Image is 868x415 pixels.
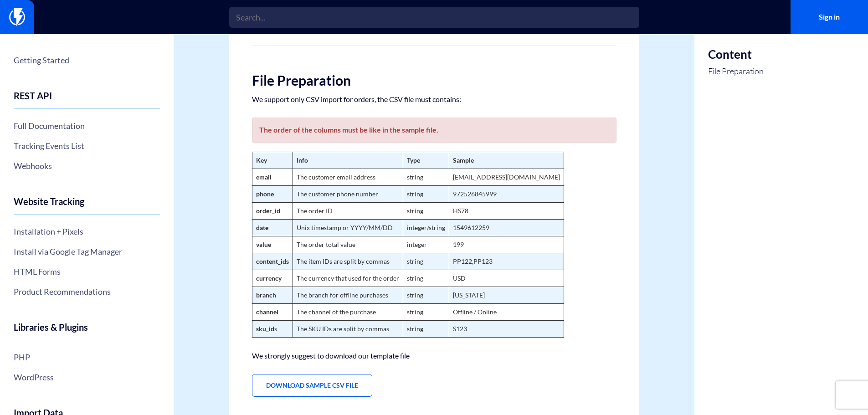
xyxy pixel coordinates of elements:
[14,322,160,340] h4: Libraries & Plugins
[293,203,403,220] td: The order ID
[403,236,449,253] td: integer
[293,236,403,253] td: The order total value
[14,196,160,215] h4: Website Tracking
[252,321,293,338] td: s
[403,169,449,186] td: string
[14,224,160,239] a: Installation + Pixels
[14,349,160,365] a: PHP
[259,125,438,134] b: The order of the columns must be like in the sample file.
[449,253,564,270] td: PP122,PP123
[252,374,372,397] a: Download Sample CSV File
[293,287,403,304] td: The branch for offline purchases
[449,304,564,321] td: Offline / Online
[256,257,289,265] strong: content_ids
[708,48,764,61] h3: Content
[449,220,564,236] td: 1549612259
[453,156,474,164] strong: Sample
[403,253,449,270] td: string
[407,156,420,164] strong: Type
[256,156,267,164] strong: Key
[297,156,308,164] strong: Info
[14,244,160,259] a: Install via Google Tag Manager
[256,291,276,299] strong: branch
[403,203,449,220] td: string
[449,203,564,220] td: HS78
[252,73,616,88] h2: File Preparation
[256,224,268,231] strong: date
[256,325,274,333] strong: sku_id
[293,270,403,287] td: The currency that used for the order
[14,138,160,154] a: Tracking Events List
[293,253,403,270] td: The item IDs are split by commas
[403,220,449,236] td: integer/string
[14,158,160,174] a: Webhooks
[293,186,403,203] td: The customer phone number
[293,220,403,236] td: Unix timestamp or YYYY/MM/DD
[256,190,274,198] strong: phone
[449,236,564,253] td: 199
[256,274,282,282] strong: currency
[293,321,403,338] td: The SKU IDs are split by commas
[403,186,449,203] td: string
[293,304,403,321] td: The channel of the purchase
[256,207,280,215] strong: order_id
[449,270,564,287] td: USD
[14,264,160,279] a: HTML Forms
[449,186,564,203] td: 972526845999
[403,287,449,304] td: string
[252,95,616,104] p: We support only CSV import for orders, the CSV file must contains:
[14,52,160,68] a: Getting Started
[14,91,160,109] h4: REST API
[229,7,639,28] input: Search...
[14,284,160,299] a: Product Recommendations
[449,321,564,338] td: S123
[256,308,278,316] strong: channel
[256,241,271,248] strong: value
[449,287,564,304] td: [US_STATE]
[256,173,272,181] strong: email
[14,369,160,385] a: WordPress
[403,304,449,321] td: string
[293,169,403,186] td: The customer email address
[708,66,764,77] a: File Preparation
[403,270,449,287] td: string
[252,351,616,360] p: We strongly suggest to download our template file
[449,169,564,186] td: [EMAIL_ADDRESS][DOMAIN_NAME]
[403,321,449,338] td: string
[14,118,160,133] a: Full Documentation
